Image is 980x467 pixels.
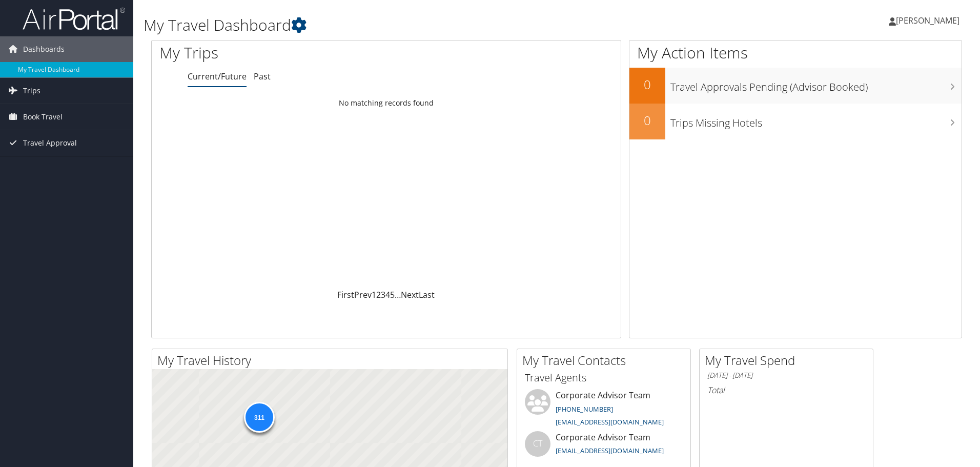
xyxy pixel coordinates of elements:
[254,71,271,82] a: Past
[629,76,665,93] h2: 0
[556,404,613,414] a: [PHONE_NUMBER]
[629,68,962,104] a: 0Travel Approvals Pending (Advisor Booked)
[419,289,435,300] a: Last
[670,75,962,94] h3: Travel Approvals Pending (Advisor Booked)
[390,289,395,300] a: 5
[889,5,970,36] a: [PERSON_NAME]
[152,94,621,112] td: No matching records found
[896,15,959,26] span: [PERSON_NAME]
[629,112,665,129] h2: 0
[401,289,419,300] a: Next
[23,78,40,104] span: Trips
[525,371,683,385] h3: Travel Agents
[244,402,275,433] div: 311
[188,71,247,82] a: Current/Future
[372,289,376,300] a: 1
[23,36,65,62] span: Dashboards
[670,111,962,130] h3: Trips Missing Hotels
[23,130,77,156] span: Travel Approval
[707,384,865,396] h6: Total
[629,104,962,139] a: 0Trips Missing Hotels
[629,42,962,64] h1: My Action Items
[381,289,385,300] a: 3
[354,289,372,300] a: Prev
[556,446,664,455] a: [EMAIL_ADDRESS][DOMAIN_NAME]
[525,431,550,457] div: CT
[395,289,401,300] span: …
[337,289,354,300] a: First
[707,371,865,380] h6: [DATE] - [DATE]
[23,104,63,130] span: Book Travel
[705,352,873,369] h2: My Travel Spend
[520,389,688,431] li: Corporate Advisor Team
[159,42,418,64] h1: My Trips
[556,417,664,427] a: [EMAIL_ADDRESS][DOMAIN_NAME]
[520,431,688,464] li: Corporate Advisor Team
[23,7,125,31] img: airportal-logo.png
[376,289,381,300] a: 2
[144,14,695,36] h1: My Travel Dashboard
[522,352,690,369] h2: My Travel Contacts
[385,289,390,300] a: 4
[157,352,507,369] h2: My Travel History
